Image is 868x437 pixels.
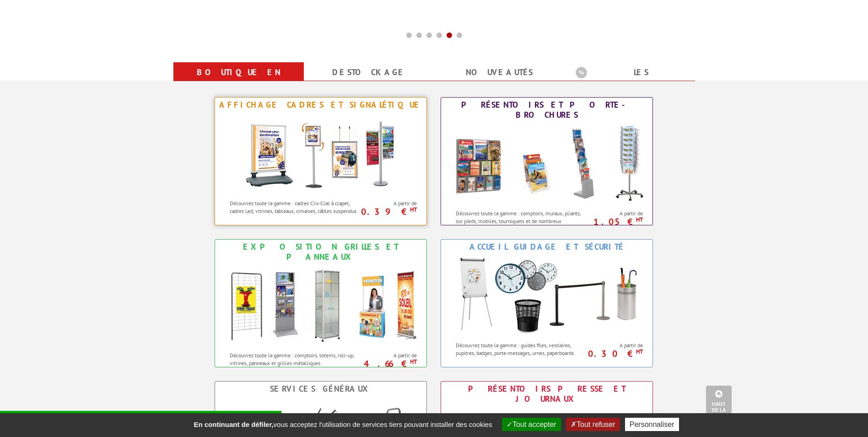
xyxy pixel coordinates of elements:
img: Accueil Guidage et Sécurité [446,254,647,337]
button: Personnaliser (fenêtre modale) [625,418,679,431]
a: Affichage Cadres et Signalétique Affichage Cadres et Signalétique Découvrez toute la gamme : cadr... [215,97,427,225]
div: Services Généraux [217,384,424,394]
span: A partir de [589,342,643,349]
sup: HT [636,348,643,355]
strong: En continuant de défiler, [194,421,273,428]
div: Exposition Grilles et Panneaux [217,242,424,262]
sup: HT [410,206,417,213]
p: Découvrez toute la gamme : comptoirs, totems, roll-up, vitrines, panneaux et grilles métalliques. [230,351,360,367]
b: Les promotions [576,64,690,82]
p: Découvrez toute la gamme : comptoirs, muraux, pliants, sur pieds, mobiles, tourniquets et de nomb... [456,209,586,233]
span: A partir de [363,352,417,359]
div: Présentoirs et Porte-brochures [443,100,650,120]
div: Accueil Guidage et Sécurité [443,242,650,252]
img: Affichage Cadres et Signalétique [236,112,405,195]
button: Tout accepter [502,418,561,431]
a: nouveautés [445,64,554,81]
button: Tout refuser [566,418,620,431]
div: Affichage Cadres et Signalétique [217,100,424,110]
p: Découvrez toute la gamme : cadres Clic-Clac à clapet, cadres Led, vitrines, tableaux, cimaises, c... [230,199,360,215]
a: Haut de la page [706,386,732,423]
a: Accueil Guidage et Sécurité Accueil Guidage et Sécurité Découvrez toute la gamme : guides files, ... [441,239,653,367]
sup: HT [636,216,643,224]
a: Présentoirs et Porte-brochures Présentoirs et Porte-brochures Découvrez toute la gamme : comptoir... [441,97,653,225]
span: A partir de [363,200,417,207]
img: Présentoirs et Porte-brochures [446,122,647,205]
a: Exposition Grilles et Panneaux Exposition Grilles et Panneaux Découvrez toute la gamme : comptoir... [215,239,427,367]
a: Destockage [315,64,423,81]
span: A partir de [589,210,643,217]
p: 4.66 € [358,361,417,366]
a: Boutique en ligne [184,64,293,97]
p: Découvrez toute la gamme : guides files, vestiaires, pupitres, badges, porte-messages, urnes, pap... [456,341,586,357]
sup: HT [410,358,417,366]
a: Les promotions [576,64,684,97]
img: Exposition Grilles et Panneaux [220,264,421,347]
span: vous acceptez l'utilisation de services tiers pouvant installer des cookies [189,421,496,428]
p: 0.39 € [358,209,417,214]
div: Présentoirs Presse et Journaux [443,384,650,404]
p: 0.30 € [584,351,643,356]
p: 1.05 € [584,219,643,224]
